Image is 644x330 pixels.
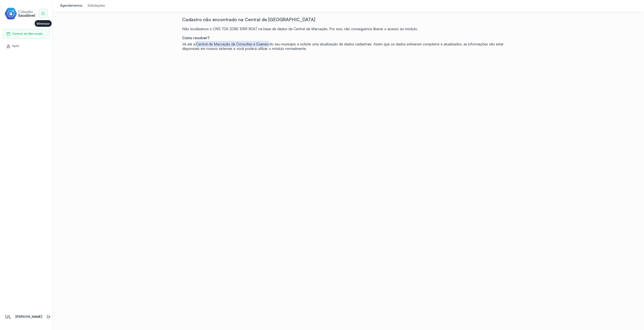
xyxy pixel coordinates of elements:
a: Perfil [6,44,46,48]
div: Como resolver? [182,36,514,40]
div: Cadastro não encontrado na Central de [GEOGRAPHIC_DATA] [182,17,514,22]
img: cidadao-saudavel-filled-logo.svg [4,7,35,20]
div: Vá até a do seu município e solicite uma atualização de dados cadastrais. Assim que os dados esti... [182,42,514,51]
div: Não localizamos o CNS 706 2085 1089 8067 na base de dados da Central de Marcação. Por isso, não c... [182,27,514,31]
div: Solicitações [88,4,105,8]
span: Perfil [12,44,19,48]
span: Central de Marcação [12,32,43,36]
span: Central de Marcação de Consultas e Exames [196,42,268,46]
div: Agendamentos [60,4,82,8]
p: [PERSON_NAME] [15,315,42,319]
a: Central de Marcação [6,32,46,36]
span: UL [5,314,11,319]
